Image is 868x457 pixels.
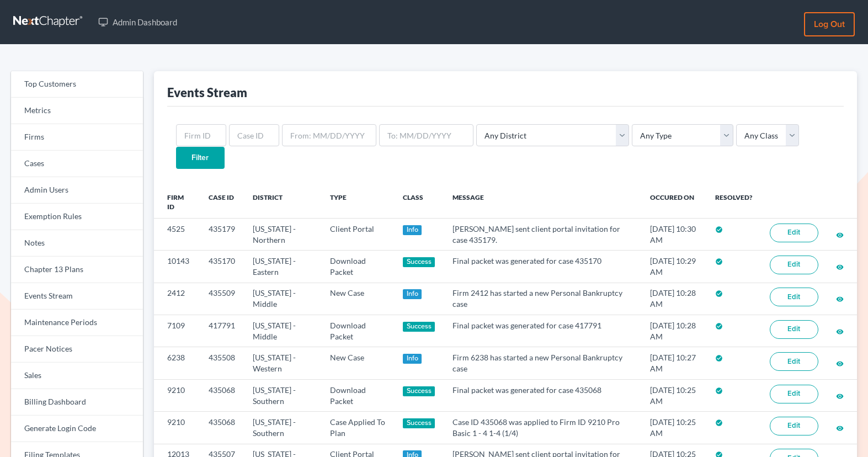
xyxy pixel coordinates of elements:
[176,147,225,169] input: Filter
[379,124,473,146] input: To: MM/DD/YYYY
[770,417,818,435] a: Edit
[244,379,321,411] td: [US_STATE] - Southern
[770,320,818,339] a: Edit
[403,289,422,299] div: Info
[154,187,200,219] th: Firm ID
[154,218,200,250] td: 4525
[444,412,641,444] td: Case ID 435068 was applied to Firm ID 9210 Pro Basic 1 - 4 1-4 (1/4)
[11,310,143,336] a: Maintenance Periods
[403,257,435,267] div: Success
[444,251,641,283] td: Final packet was generated for case 435170
[444,283,641,315] td: Firm 2412 has started a new Personal Bankruptcy case
[200,379,244,411] td: 435068
[641,251,706,283] td: [DATE] 10:29 AM
[836,358,844,368] a: visibility
[244,315,321,347] td: [US_STATE] - Middle
[244,187,321,219] th: District
[244,251,321,283] td: [US_STATE] - Eastern
[836,423,844,432] a: visibility
[321,412,395,444] td: Case Applied To Plan
[167,84,247,100] div: Events Stream
[11,230,143,257] a: Notes
[11,177,143,204] a: Admin Users
[770,385,818,403] a: Edit
[715,226,723,233] i: check_circle
[394,187,444,219] th: Class
[715,387,723,395] i: check_circle
[11,151,143,177] a: Cases
[200,251,244,283] td: 435170
[641,283,706,315] td: [DATE] 10:28 AM
[11,416,143,442] a: Generate Login Code
[715,290,723,297] i: check_circle
[200,187,244,219] th: Case ID
[321,379,395,411] td: Download Packet
[836,295,844,303] i: visibility
[154,315,200,347] td: 7109
[403,386,435,396] div: Success
[282,124,376,146] input: From: MM/DD/YYYY
[836,392,844,400] i: visibility
[641,218,706,250] td: [DATE] 10:30 AM
[715,258,723,265] i: check_circle
[444,218,641,250] td: [PERSON_NAME] sent client portal invitation for case 435179.
[836,326,844,336] a: visibility
[11,363,143,389] a: Sales
[444,187,641,219] th: Message
[11,98,143,124] a: Metrics
[244,218,321,250] td: [US_STATE] - Northern
[804,12,855,36] a: Log out
[836,262,844,271] a: visibility
[403,322,435,332] div: Success
[200,412,244,444] td: 435068
[836,391,844,400] a: visibility
[444,379,641,411] td: Final packet was generated for case 435068
[321,347,395,379] td: New Case
[244,283,321,315] td: [US_STATE] - Middle
[321,315,395,347] td: Download Packet
[11,204,143,230] a: Exemption Rules
[836,263,844,271] i: visibility
[836,294,844,303] a: visibility
[321,218,395,250] td: Client Portal
[154,379,200,411] td: 9210
[836,360,844,368] i: visibility
[244,347,321,379] td: [US_STATE] - Western
[770,288,818,306] a: Edit
[836,230,844,239] a: visibility
[154,412,200,444] td: 9210
[836,231,844,239] i: visibility
[11,124,143,151] a: Firms
[403,418,435,428] div: Success
[706,187,761,219] th: Resolved?
[11,257,143,283] a: Chapter 13 Plans
[715,322,723,330] i: check_circle
[93,12,183,32] a: Admin Dashboard
[200,315,244,347] td: 417791
[154,251,200,283] td: 10143
[770,352,818,371] a: Edit
[200,218,244,250] td: 435179
[715,354,723,362] i: check_circle
[836,328,844,336] i: visibility
[641,347,706,379] td: [DATE] 10:27 AM
[641,187,706,219] th: Occured On
[641,315,706,347] td: [DATE] 10:28 AM
[403,225,422,235] div: Info
[321,251,395,283] td: Download Packet
[154,347,200,379] td: 6238
[770,256,818,274] a: Edit
[11,71,143,98] a: Top Customers
[229,124,279,146] input: Case ID
[641,412,706,444] td: [DATE] 10:25 AM
[770,224,818,242] a: Edit
[836,424,844,432] i: visibility
[444,347,641,379] td: Firm 6238 has started a new Personal Bankruptcy case
[11,336,143,363] a: Pacer Notices
[154,283,200,315] td: 2412
[641,379,706,411] td: [DATE] 10:25 AM
[244,412,321,444] td: [US_STATE] - Southern
[200,347,244,379] td: 435508
[321,283,395,315] td: New Case
[321,187,395,219] th: Type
